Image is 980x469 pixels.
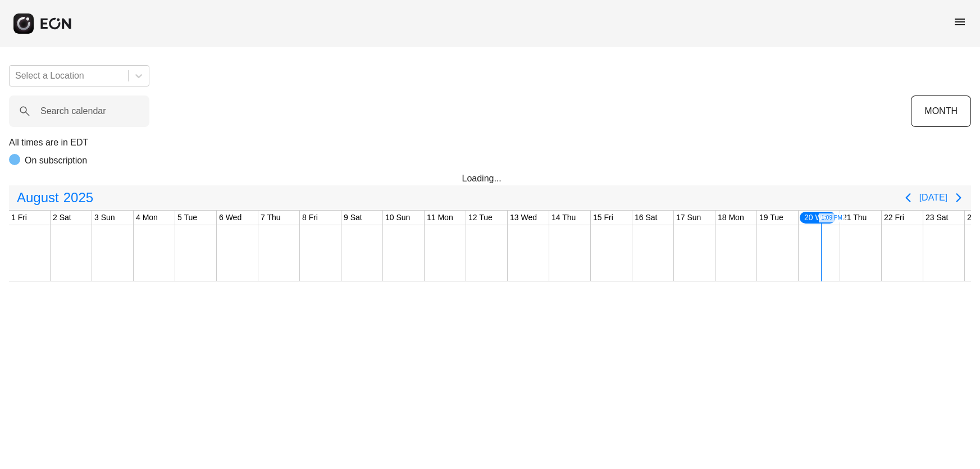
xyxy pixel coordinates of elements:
[134,211,160,225] div: 4 Mon
[40,104,106,118] label: Search calendar
[466,211,495,225] div: 12 Tue
[10,186,100,209] button: August2025
[923,211,950,225] div: 23 Sat
[15,186,61,209] span: August
[383,211,412,225] div: 10 Sun
[799,211,837,225] div: 20 Wed
[300,211,320,225] div: 8 Fri
[549,211,578,225] div: 14 Thu
[947,186,970,209] button: Next page
[953,15,967,29] span: menu
[51,211,74,225] div: 2 Sat
[840,211,869,225] div: 21 Thu
[919,188,947,208] button: [DATE]
[882,211,906,225] div: 22 Fri
[258,211,283,225] div: 7 Thu
[25,154,87,167] p: On subscription
[715,211,746,225] div: 18 Mon
[911,95,971,127] button: MONTH
[674,211,703,225] div: 17 Sun
[462,172,518,185] div: Loading...
[508,211,539,225] div: 13 Wed
[757,211,786,225] div: 19 Tue
[632,211,659,225] div: 16 Sat
[591,211,616,225] div: 15 Fri
[425,211,455,225] div: 11 Mon
[175,211,199,225] div: 5 Tue
[92,211,117,225] div: 3 Sun
[341,211,364,225] div: 9 Sat
[9,211,29,225] div: 1 Fri
[61,186,95,209] span: 2025
[9,136,971,149] p: All times are in EDT
[897,186,919,209] button: Previous page
[217,211,244,225] div: 6 Wed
